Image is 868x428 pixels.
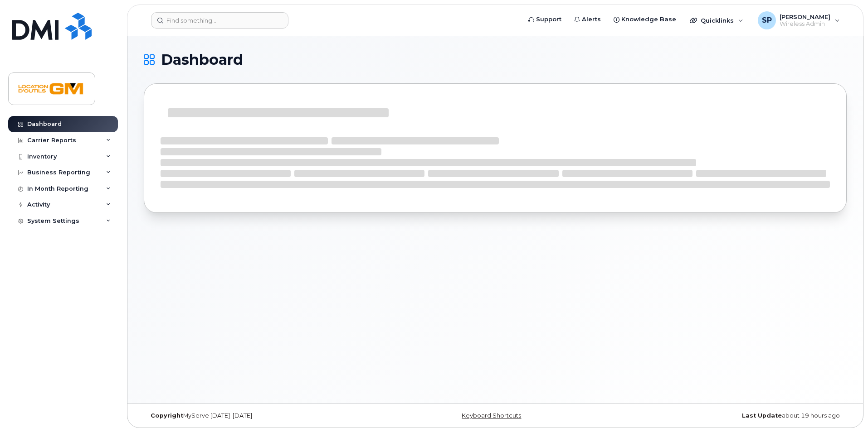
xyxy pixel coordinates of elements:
a: Keyboard Shortcuts [462,412,521,419]
div: MyServe [DATE]–[DATE] [144,412,378,419]
strong: Last Update [742,412,782,419]
span: Dashboard [161,53,243,67]
div: about 19 hours ago [612,412,847,419]
strong: Copyright [151,412,183,419]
